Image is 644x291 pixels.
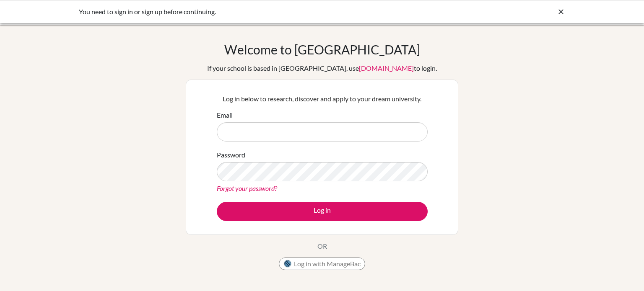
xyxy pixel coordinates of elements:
[217,94,428,104] p: Log in below to research, discover and apply to your dream university.
[279,258,365,270] button: Log in with ManageBac
[217,150,245,160] label: Password
[217,110,233,120] label: Email
[224,42,420,57] h1: Welcome to [GEOGRAPHIC_DATA]
[217,184,277,192] a: Forgot your password?
[207,63,437,73] div: If your school is based in [GEOGRAPHIC_DATA], use to login.
[359,64,414,72] a: [DOMAIN_NAME]
[79,7,439,17] div: You need to sign in or sign up before continuing.
[317,241,327,251] p: OR
[217,202,428,221] button: Log in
